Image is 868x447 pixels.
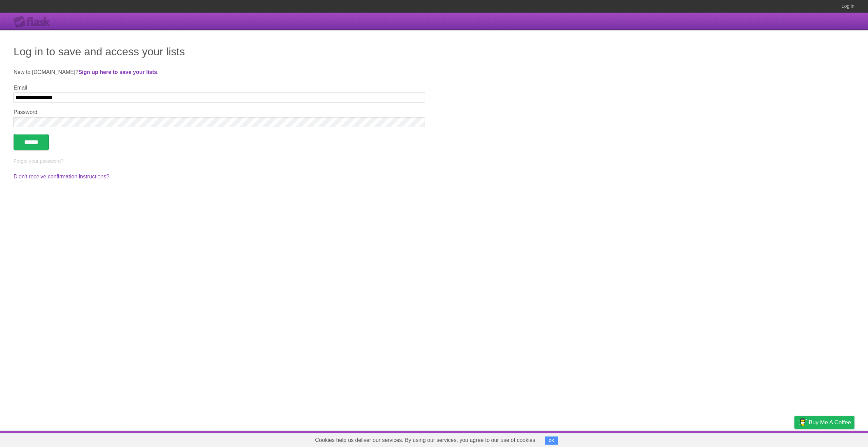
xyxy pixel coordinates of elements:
a: Forgot your password? [14,158,63,164]
button: OK [545,436,558,445]
span: Buy me a coffee [809,416,851,428]
a: Sign up here to save your lists [78,69,157,75]
h1: Log in to save and access your lists [14,43,854,60]
p: New to [DOMAIN_NAME]? . [14,68,854,76]
label: Email [14,85,425,91]
span: Cookies help us deliver our services. By using our services, you agree to our use of cookies. [308,433,544,447]
label: Password [14,109,425,115]
a: About [704,432,718,445]
a: Didn't receive confirmation instructions? [14,174,109,179]
div: Flask [14,16,54,28]
a: Buy me a coffee [794,416,854,429]
a: Developers [727,432,754,445]
a: Suggest a feature [812,432,854,445]
a: Privacy [786,432,803,445]
img: Buy me a coffee [798,416,807,428]
a: Terms [763,432,777,445]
